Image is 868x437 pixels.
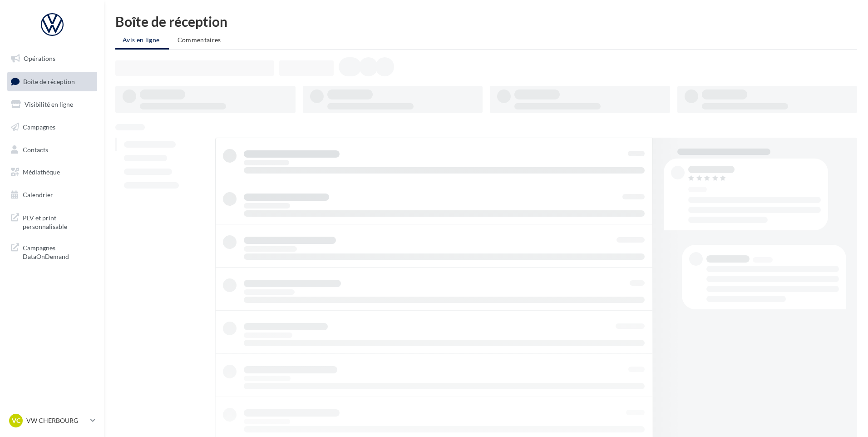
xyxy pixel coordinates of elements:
span: Opérations [24,55,55,62]
a: Contacts [5,140,99,159]
span: Boîte de réception [23,77,75,85]
a: Opérations [5,49,99,68]
span: Campagnes DataOnDemand [23,242,94,261]
span: Commentaires [178,36,221,44]
a: PLV et print personnalisable [5,208,99,235]
a: Calendrier [5,185,99,204]
span: VC [12,416,20,425]
a: Médiathèque [5,163,99,182]
span: Campagnes [23,123,55,131]
a: VC VW CHERBOURG [7,412,97,429]
p: VW CHERBOURG [26,416,87,425]
a: Campagnes DataOnDemand [5,238,99,265]
span: Calendrier [23,191,53,199]
span: PLV et print personnalisable [23,212,94,231]
span: Médiathèque [23,168,60,176]
a: Campagnes [5,118,99,137]
a: Visibilité en ligne [5,95,99,114]
div: Boîte de réception [115,15,857,28]
a: Boîte de réception [5,72,99,91]
span: Contacts [23,145,48,153]
span: Visibilité en ligne [25,100,73,108]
